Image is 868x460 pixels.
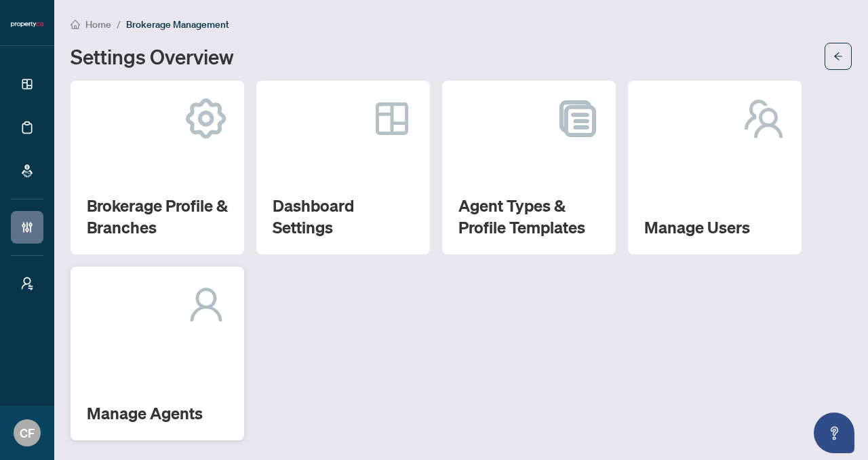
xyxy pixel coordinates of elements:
[87,402,228,424] h2: Manage Agents
[833,52,843,61] span: arrow-left
[71,20,80,29] span: home
[11,20,43,28] img: logo
[71,45,234,67] h1: Settings Overview
[117,16,121,32] li: /
[644,216,785,238] h2: Manage Users
[126,18,229,31] span: Brokerage Management
[273,195,414,238] h2: Dashboard Settings
[814,413,854,453] button: Open asap
[20,423,35,442] span: CF
[87,195,228,238] h2: Brokerage Profile & Branches
[85,18,111,31] span: Home
[458,195,599,238] h2: Agent Types & Profile Templates
[20,277,34,290] span: user-switch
